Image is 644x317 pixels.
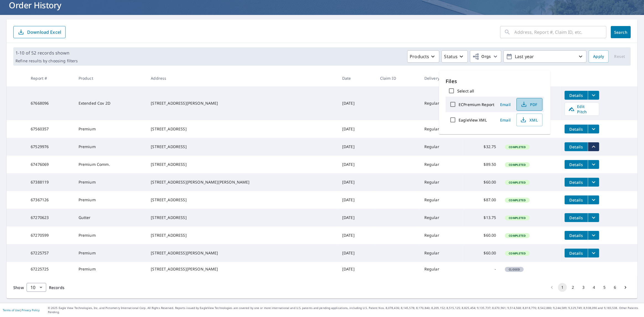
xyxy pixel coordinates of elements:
button: filesDropdownBtn-67270599 [588,231,599,240]
td: [DATE] [338,138,376,156]
td: Premium [74,173,147,191]
td: $89.50 [463,156,501,173]
div: [STREET_ADDRESS] [151,126,333,132]
button: filesDropdownBtn-67388119 [588,178,599,187]
button: Go to page 5 [600,283,609,292]
td: 67388119 [26,173,74,191]
td: Regular [420,191,463,209]
button: Go to page 2 [568,283,577,292]
td: Premium [74,120,147,138]
td: [DATE] [338,173,376,191]
th: Date [338,70,376,86]
div: 10 [27,280,46,295]
span: Completed [505,251,529,255]
a: Terms of Use [3,308,20,312]
p: © 2025 Eagle View Technologies, Inc. and Pictometry International Corp. All Rights Reserved. Repo... [48,306,641,314]
button: Status [442,50,468,63]
button: detailsBtn-67560357 [565,125,588,133]
div: [STREET_ADDRESS][PERSON_NAME] [151,266,333,272]
button: detailsBtn-67388119 [565,178,588,187]
th: Cost [463,70,501,86]
td: 67225757 [26,244,74,262]
label: Select all [457,88,474,94]
button: Last year [503,50,586,63]
button: Search [611,26,631,38]
td: Premium [74,191,147,209]
button: filesDropdownBtn-67270623 [588,213,599,222]
td: 67529976 [26,138,74,156]
td: Regular [420,120,463,138]
button: filesDropdownBtn-67225757 [588,249,599,257]
div: [STREET_ADDRESS] [151,144,333,150]
span: Details [568,251,585,256]
td: - [463,262,501,276]
th: Claim ID [376,70,420,86]
td: Regular [420,209,463,226]
span: Completed [505,145,529,149]
td: 67560357 [26,120,74,138]
button: detailsBtn-67270623 [565,213,588,222]
td: [DATE] [338,244,376,262]
button: Orgs [470,50,501,63]
button: filesDropdownBtn-67367126 [588,195,599,204]
span: Details [568,197,585,203]
td: $87.00 [463,191,501,209]
span: Completed [505,163,529,167]
td: 67225725 [26,262,74,276]
th: Report # [26,70,74,86]
td: Premium [74,262,147,276]
span: Edit Pitch [568,104,596,114]
span: Email [499,102,512,107]
button: PDF [516,98,542,111]
td: $60.00 [463,226,501,244]
td: 67668096 [26,86,74,120]
td: Premium [74,244,147,262]
button: detailsBtn-67270599 [565,231,588,240]
span: Closed [505,267,523,271]
th: Delivery [420,70,463,86]
div: [STREET_ADDRESS][PERSON_NAME][PERSON_NAME] [151,179,333,185]
button: filesDropdownBtn-67560357 [588,125,599,133]
button: Products [407,50,439,63]
td: Regular [420,173,463,191]
td: Regular [420,226,463,244]
span: Details [568,144,585,150]
label: ECPremium Report [459,102,494,107]
button: XML [516,114,542,126]
button: Email [497,116,514,124]
input: Address, Report #, Claim ID, etc. [515,24,606,40]
td: [DATE] [338,156,376,173]
th: Product [74,70,147,86]
span: Completed [505,181,529,184]
td: [DATE] [338,86,376,120]
span: Email [499,117,512,123]
span: Orgs [472,53,491,60]
td: Premium [74,226,147,244]
span: PDF [520,101,538,108]
p: Refine results by choosing filters [15,58,78,63]
button: Email [497,100,514,109]
td: 67270623 [26,209,74,226]
button: page 1 [558,283,567,292]
span: Apply [593,53,604,60]
th: Status [500,70,560,86]
button: Go to page 4 [590,283,598,292]
td: $32.75 [463,138,501,156]
td: [DATE] [338,262,376,276]
button: Go to next page [621,283,630,292]
div: Show 10 records [27,283,46,292]
td: Regular [420,156,463,173]
div: [STREET_ADDRESS] [151,233,333,238]
p: Last year [513,52,577,61]
p: Status [444,53,458,60]
span: Details [568,93,585,98]
button: filesDropdownBtn-67668096 [588,91,599,100]
span: Details [568,127,585,132]
span: XML [520,117,538,123]
div: [STREET_ADDRESS][PERSON_NAME] [151,100,333,106]
span: Details [568,215,585,220]
button: Go to page 3 [579,283,588,292]
td: $13.75 [463,209,501,226]
td: Regular [420,244,463,262]
th: Address [146,70,338,86]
